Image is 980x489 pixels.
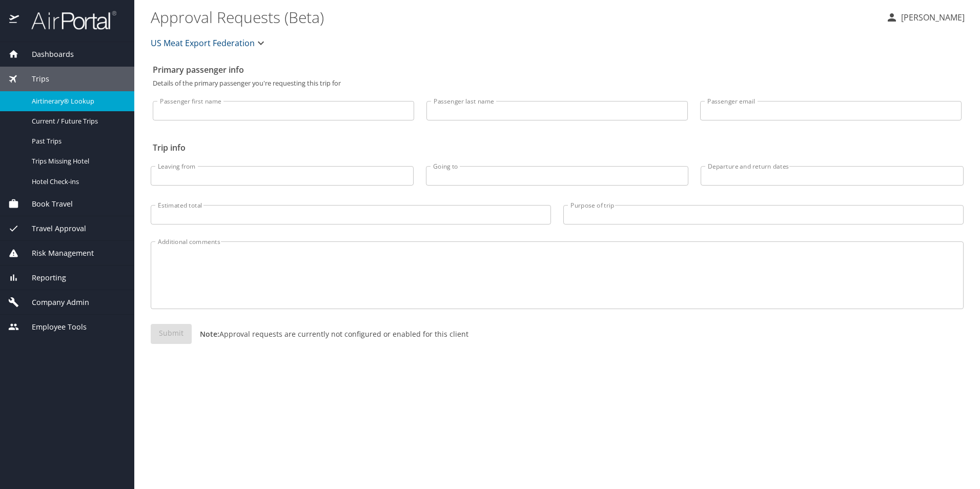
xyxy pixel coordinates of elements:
strong: Note: [200,329,219,339]
p: Approval requests are currently not configured or enabled for this client [192,329,468,339]
span: Employee Tools [19,321,87,333]
img: airportal-logo.png [20,10,116,30]
h1: Approval Requests (Beta) [151,1,877,33]
p: Details of the primary passenger you're requesting this trip for [153,80,962,87]
h2: Primary passenger info [153,62,962,78]
h2: Trip info [153,139,962,156]
button: US Meat Export Federation [147,33,271,53]
span: Company Admin [19,297,89,308]
span: Past Trips [32,136,122,146]
span: Risk Management [19,248,94,259]
span: Dashboards [19,49,74,60]
span: Current / Future Trips [32,116,122,126]
span: Airtinerary® Lookup [32,96,122,106]
span: Book Travel [19,198,73,210]
span: Reporting [19,272,66,283]
button: [PERSON_NAME] [882,8,969,27]
span: Hotel Check-ins [32,177,122,187]
span: Trips Missing Hotel [32,156,122,166]
span: Travel Approval [19,223,86,234]
span: US Meat Export Federation [151,36,255,50]
p: [PERSON_NAME] [898,11,965,24]
span: Trips [19,73,49,85]
img: icon-airportal.png [9,10,20,30]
